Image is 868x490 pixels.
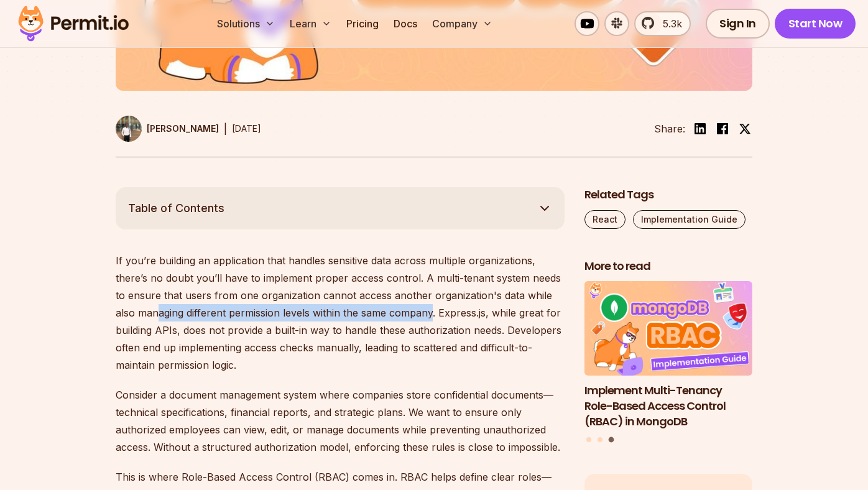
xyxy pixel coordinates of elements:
[654,121,685,136] li: Share:
[116,252,565,374] p: If you’re building an application that handles sensitive data across multiple organizations, ther...
[427,11,497,36] button: Company
[584,281,752,429] a: Implement Multi-Tenancy Role-Based Access Control (RBAC) in MongoDBImplement Multi-Tenancy Role-B...
[584,210,626,229] a: React
[608,437,614,443] button: Go to slide 3
[12,2,134,45] img: Permit logo
[739,122,751,135] img: twitter
[116,116,142,142] img: Taofiq Aiyelabegan
[116,116,219,142] a: [PERSON_NAME]
[147,122,219,135] p: [PERSON_NAME]
[655,16,682,31] span: 5.3k
[775,9,856,39] a: Start Now
[584,281,752,429] li: 3 of 3
[285,11,336,36] button: Learn
[389,11,422,36] a: Docs
[633,210,746,229] a: Implementation Guide
[212,11,280,36] button: Solutions
[128,200,224,217] span: Table of Contents
[715,121,730,136] img: facebook
[706,9,770,39] a: Sign In
[232,123,261,134] time: [DATE]
[586,437,591,442] button: Go to slide 1
[693,121,708,136] img: linkedin
[116,386,565,456] p: Consider a document management system where companies store confidential documents—technical spec...
[584,281,752,376] img: Implement Multi-Tenancy Role-Based Access Control (RBAC) in MongoDB
[341,11,384,36] a: Pricing
[584,281,752,444] div: Posts
[598,437,603,442] button: Go to slide 2
[224,121,227,136] div: |
[584,259,752,274] h2: More to read
[116,187,565,229] button: Table of Contents
[584,187,752,203] h2: Related Tags
[584,383,752,429] h3: Implement Multi-Tenancy Role-Based Access Control (RBAC) in MongoDB
[634,11,691,36] a: 5.3k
